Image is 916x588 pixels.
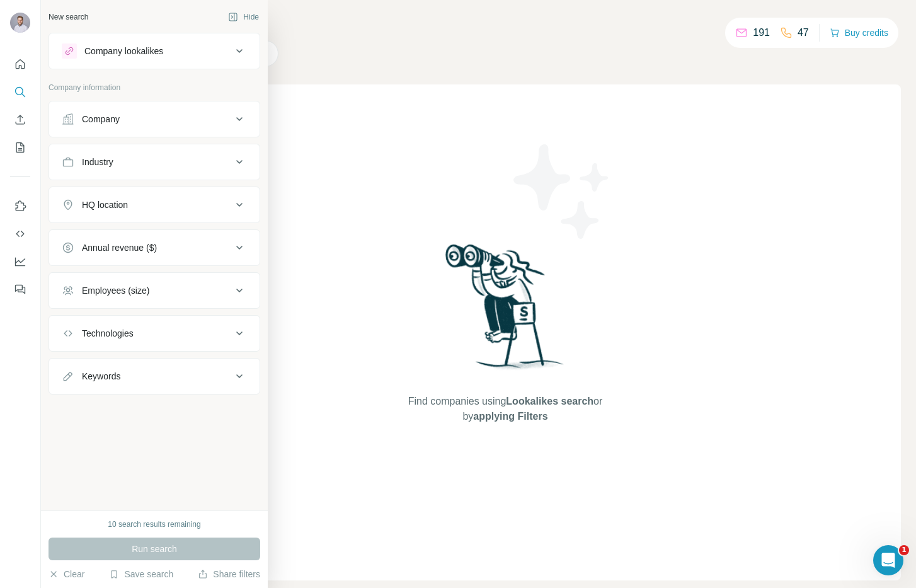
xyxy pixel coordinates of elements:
button: Hide [219,8,268,26]
span: Find companies using or by [404,394,606,424]
div: Keywords [82,370,120,383]
button: Search [10,81,30,103]
button: Share filters [198,568,260,580]
button: Buy credits [830,24,888,42]
button: Company lookalikes [49,36,260,66]
button: Dashboard [10,250,30,273]
button: Industry [49,147,260,177]
h4: Search [110,15,901,33]
button: Use Surfe API [10,222,30,245]
button: Enrich CSV [10,108,30,131]
button: Use Surfe on LinkedIn [10,195,30,217]
div: New search [49,11,88,23]
button: Feedback [10,278,30,301]
p: 191 [753,25,770,40]
img: Surfe Illustration - Stars [505,135,619,248]
button: My lists [10,136,30,159]
div: Company lookalikes [84,45,163,57]
div: HQ location [82,199,128,211]
button: HQ location [49,190,260,220]
button: Quick start [10,53,30,76]
button: Save search [109,568,173,580]
div: Industry [82,156,113,168]
img: Surfe Illustration - Woman searching with binoculars [440,241,571,381]
button: Clear [49,568,84,580]
span: Lookalikes search [506,396,593,406]
button: Annual revenue ($) [49,233,260,263]
div: 10 search results remaining [108,519,200,530]
iframe: Intercom live chat [873,545,903,575]
p: Company information [49,82,260,93]
p: 47 [798,25,809,40]
div: Company [82,113,120,125]
div: Annual revenue ($) [82,241,157,254]
div: Employees (size) [82,284,149,297]
span: applying Filters [473,411,547,422]
img: Avatar [10,13,30,33]
button: Employees (size) [49,275,260,306]
div: Technologies [82,327,134,340]
span: 1 [899,545,909,555]
button: Company [49,104,260,134]
button: Technologies [49,318,260,349]
button: Keywords [49,361,260,391]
